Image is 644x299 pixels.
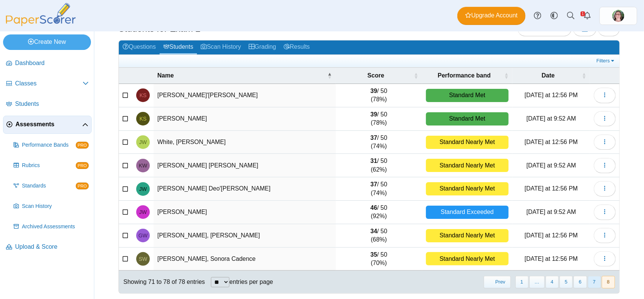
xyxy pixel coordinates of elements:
button: Previous [484,276,510,288]
a: Dashboard [3,54,92,73]
time: Oct 8, 2025 at 12:56 PM [525,92,578,98]
a: Scan History [197,40,245,54]
td: [PERSON_NAME], Sonora Cadence [154,248,336,271]
span: Name : Activate to invert sorting [327,72,332,79]
div: Standard Nearly Met [426,159,509,172]
span: Sonora Cadence Woods [139,256,148,262]
span: Classes [15,79,83,88]
a: Upload & Score [3,238,92,256]
a: Upgrade Account [457,7,526,25]
img: PaperScorer [3,3,78,26]
a: Results [280,40,314,54]
span: Kevin Lee Stephens [140,116,147,121]
a: Rubrics PRO [11,156,92,175]
button: 6 [573,276,587,288]
span: Brooke Kelly [612,10,624,22]
span: Date : Activate to sort [582,72,586,79]
b: 46 [370,204,377,211]
button: 5 [559,276,573,288]
span: Kaleb Ja'Khai Staton [140,93,147,98]
time: Oct 8, 2025 at 12:56 PM [525,139,578,145]
td: / 50 (62%) [336,154,422,177]
span: Jermaine Zachary White [139,139,147,145]
button: 4 [546,276,559,288]
img: ps.jIrQeq6sXhOn61F0 [612,10,624,22]
span: Jacari Deo'monte Williams [139,186,147,192]
button: 8 [602,276,615,288]
td: [PERSON_NAME], [PERSON_NAME] [154,224,336,248]
span: PRO [76,183,89,189]
a: Assessments [3,116,92,134]
td: [PERSON_NAME]'[PERSON_NAME] [154,84,336,107]
div: Standard Nearly Met [426,229,509,242]
a: Alerts [579,8,596,24]
b: 31 [370,158,377,164]
a: ps.jIrQeq6sXhOn61F0 [599,7,637,25]
td: White, [PERSON_NAME] [154,131,336,154]
span: PRO [76,162,89,169]
a: Scan History [11,197,92,215]
span: PRO [76,142,89,149]
b: 35 [370,251,377,258]
span: Performance Bands [22,141,76,149]
span: Gabriel Jackson Wilson [138,233,148,238]
span: Upgrade Account [465,11,518,20]
span: Scan History [22,203,89,210]
span: Rubrics [22,162,76,169]
a: Archived Assessments [11,218,92,236]
td: / 50 (70%) [336,248,422,271]
time: Oct 8, 2025 at 12:56 PM [525,185,578,192]
td: / 50 (68%) [336,224,422,248]
span: Standards [22,182,76,190]
a: Questions [119,40,160,54]
td: / 50 (78%) [336,107,422,131]
a: Grading [245,40,280,54]
a: Students [160,40,197,54]
span: Archived Assessments [22,223,89,231]
time: Oct 8, 2025 at 12:56 PM [525,256,578,262]
time: Oct 8, 2025 at 12:56 PM [525,232,578,239]
span: Score [340,71,412,80]
a: Students [3,95,92,113]
a: Performance Bands PRO [11,136,92,154]
b: 34 [370,228,377,234]
span: Date [516,71,580,80]
span: Jessie Tabitha Williams [139,209,147,215]
div: Standard Exceeded [426,206,509,219]
b: 37 [370,181,377,187]
td: / 50 (74%) [336,177,422,201]
div: Standard Nearly Met [426,182,509,195]
td: / 50 (78%) [336,84,422,107]
span: Upload & Score [15,243,89,251]
td: / 50 (92%) [336,201,422,224]
span: Name [157,71,326,80]
a: Create New [3,34,91,50]
time: Oct 10, 2025 at 9:52 AM [526,115,576,122]
div: Standard Nearly Met [426,252,509,265]
span: Students [15,100,89,108]
td: [PERSON_NAME] Deo'[PERSON_NAME] [154,177,336,201]
div: Standard Met [426,89,509,102]
time: Oct 10, 2025 at 9:52 AM [526,162,576,169]
span: … [529,276,545,288]
b: 39 [370,88,377,94]
label: entries per page [229,279,273,285]
time: Oct 10, 2025 at 9:52 AM [526,209,576,215]
span: Kentrelle Franshawn White [139,163,148,168]
button: 7 [588,276,601,288]
nav: pagination [483,276,615,288]
span: Add student [526,25,564,32]
span: Performance band [426,71,503,80]
span: Assessments [15,120,82,129]
a: Classes [3,75,92,93]
span: Performance band : Activate to sort [504,72,509,79]
td: [PERSON_NAME] [154,201,336,224]
div: Standard Nearly Met [426,136,509,149]
span: Dashboard [15,59,89,67]
span: Score : Activate to sort [414,72,418,79]
button: 1 [515,276,529,288]
a: Standards PRO [11,177,92,195]
a: Filters [595,57,618,65]
td: [PERSON_NAME] [154,107,336,131]
td: [PERSON_NAME] [PERSON_NAME] [154,154,336,177]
